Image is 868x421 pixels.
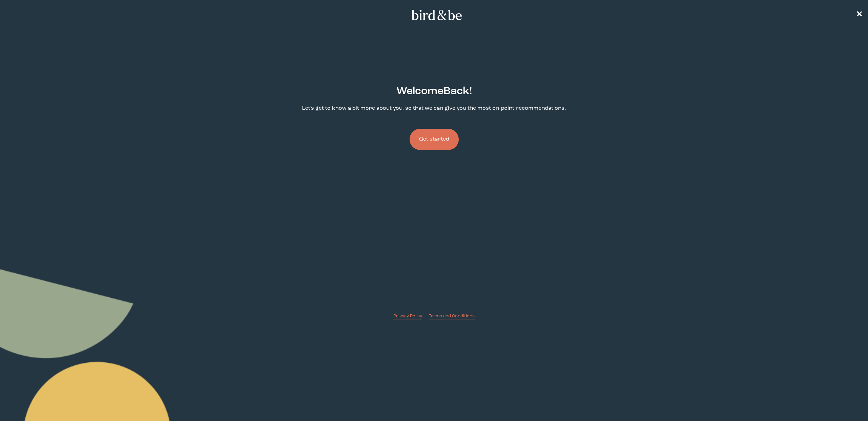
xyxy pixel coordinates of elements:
a: Get started [410,118,459,161]
a: Privacy Policy [393,313,422,319]
button: Get started [410,129,459,150]
p: Let's get to know a bit more about you, so that we can give you the most on-point recommendations. [302,105,566,112]
h2: Welcome Back ! [396,84,472,99]
a: ✕ [856,9,863,21]
span: Terms and Conditions [429,314,475,318]
a: Terms and Conditions [429,313,475,319]
span: ✕ [856,11,863,19]
iframe: Gorgias live chat messenger [834,389,861,414]
span: Privacy Policy [393,314,422,318]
